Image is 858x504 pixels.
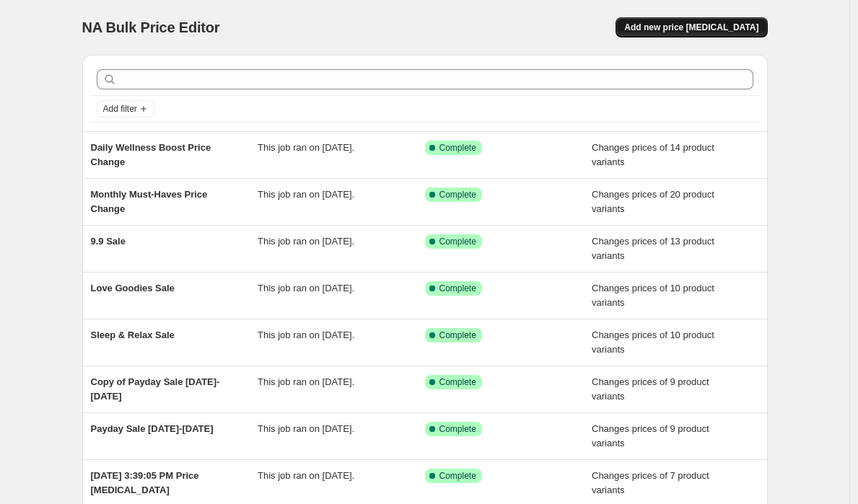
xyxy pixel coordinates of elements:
[103,103,137,115] span: Add filter
[258,142,354,153] span: This job ran on [DATE].
[258,376,354,387] span: This job ran on [DATE].
[97,100,154,118] button: Add filter
[91,283,175,293] span: Love Goodies Sale
[592,236,714,261] span: Changes prices of 13 product variants
[616,17,767,37] button: Add new price [MEDICAL_DATA]
[592,189,714,214] span: Changes prices of 20 product variants
[258,189,354,200] span: This job ran on [DATE].
[91,236,126,247] span: 9.9 Sale
[624,22,758,33] span: Add new price [MEDICAL_DATA]
[439,189,476,200] span: Complete
[439,470,476,482] span: Complete
[91,189,208,214] span: Monthly Must-Haves Price Change
[258,330,354,340] span: This job ran on [DATE].
[258,283,354,293] span: This job ran on [DATE].
[82,19,220,35] span: NA Bulk Price Editor
[91,376,220,402] span: Copy of Payday Sale [DATE]-[DATE]
[91,423,214,434] span: Payday Sale [DATE]-[DATE]
[91,470,199,495] span: [DATE] 3:39:05 PM Price [MEDICAL_DATA]
[258,423,354,434] span: This job ran on [DATE].
[439,236,476,247] span: Complete
[91,330,175,340] span: Sleep & Relax Sale
[592,330,714,355] span: Changes prices of 10 product variants
[592,283,714,308] span: Changes prices of 10 product variants
[592,470,709,495] span: Changes prices of 7 product variants
[258,236,354,247] span: This job ran on [DATE].
[592,423,709,448] span: Changes prices of 9 product variants
[439,330,476,341] span: Complete
[91,142,211,167] span: Daily Wellness Boost Price Change
[592,142,714,167] span: Changes prices of 14 product variants
[439,423,476,435] span: Complete
[258,470,354,481] span: This job ran on [DATE].
[439,283,476,294] span: Complete
[439,376,476,388] span: Complete
[592,376,709,402] span: Changes prices of 9 product variants
[439,142,476,154] span: Complete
